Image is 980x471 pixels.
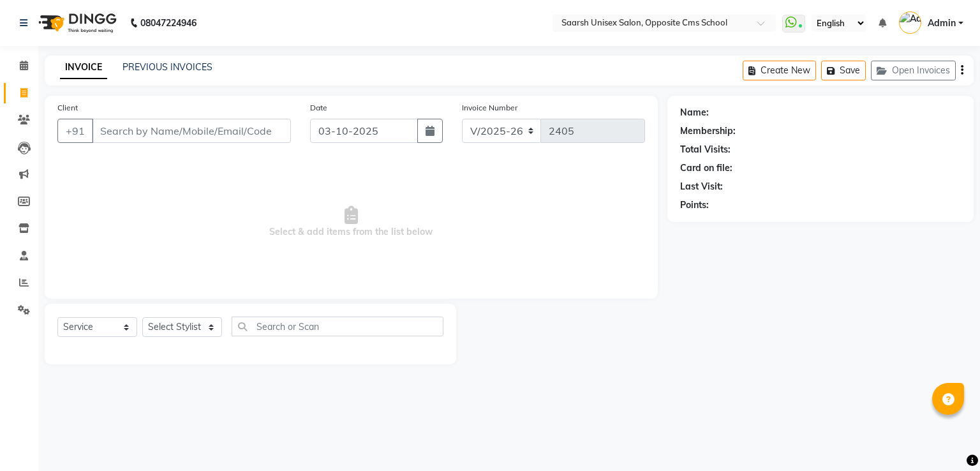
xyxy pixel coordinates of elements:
[57,158,645,286] span: Select & add items from the list below
[680,143,731,156] div: Total Visits:
[92,119,291,143] input: Search by Name/Mobile/Email/Code
[821,61,866,80] button: Save
[899,11,921,34] img: Admin
[680,161,732,175] div: Card on file:
[871,61,956,80] button: Open Invoices
[57,102,78,114] label: Client
[60,56,107,79] a: INVOICE
[33,5,120,41] img: logo
[743,61,816,80] button: Create New
[140,5,197,41] b: 08047224946
[926,420,967,458] iframe: chat widget
[57,119,93,143] button: +91
[122,61,212,73] a: PREVIOUS INVOICES
[680,198,709,212] div: Points:
[232,317,443,336] input: Search or Scan
[928,17,956,30] span: Admin
[680,124,736,138] div: Membership:
[680,180,723,193] div: Last Visit:
[462,102,517,114] label: Invoice Number
[680,106,709,119] div: Name:
[310,102,327,114] label: Date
